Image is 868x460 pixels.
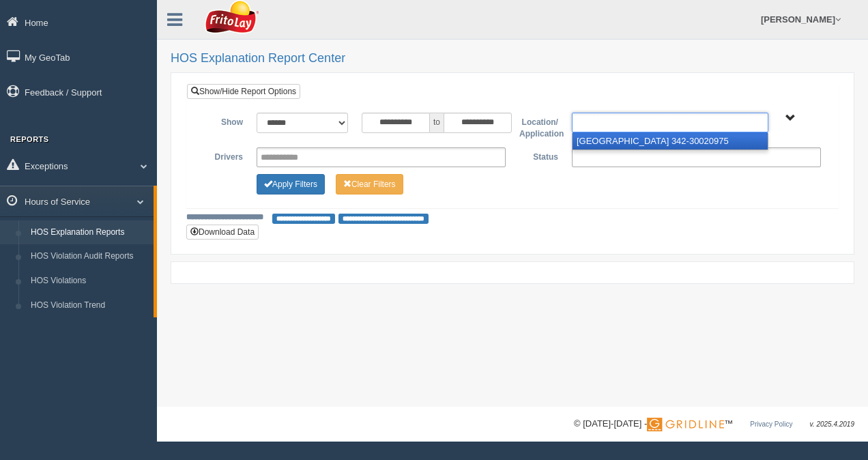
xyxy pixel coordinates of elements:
[430,113,444,133] span: to
[573,132,768,149] li: [GEOGRAPHIC_DATA] 342-30020975
[25,220,154,245] a: HOS Explanation Reports
[750,420,792,428] a: Privacy Policy
[336,174,403,195] button: Change Filter Options
[25,269,154,293] a: HOS Violations
[171,52,854,66] h2: HOS Explanation Report Center
[186,225,259,240] button: Download Data
[574,417,854,431] div: © [DATE]-[DATE] - ™
[512,113,565,141] label: Location/ Application
[25,244,154,269] a: HOS Violation Audit Reports
[25,293,154,318] a: HOS Violation Trend
[512,147,565,164] label: Status
[197,147,250,164] label: Drivers
[187,84,300,99] a: Show/Hide Report Options
[647,418,724,431] img: Gridline
[257,174,325,195] button: Change Filter Options
[810,420,854,428] span: v. 2025.4.2019
[197,113,250,129] label: Show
